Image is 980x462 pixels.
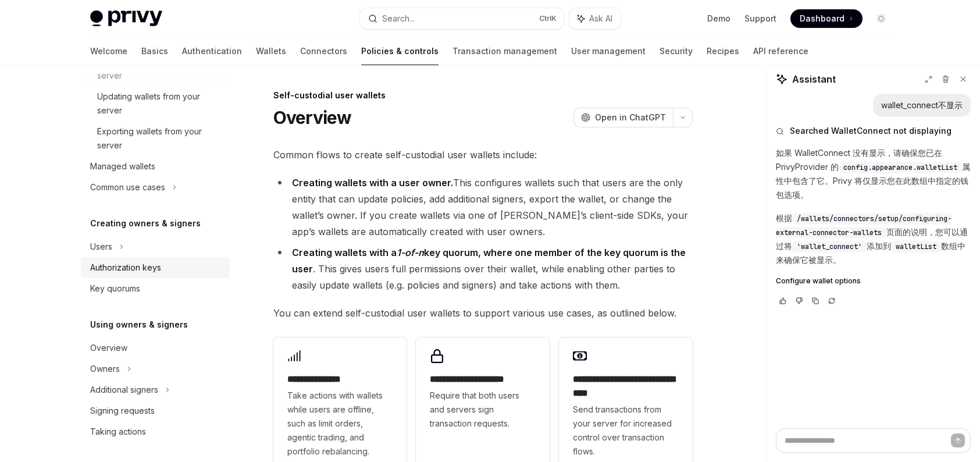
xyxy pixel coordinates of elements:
p: 如果 WalletConnect 没有显示，请确保您已在 PrivyProvider 的 属性中包含了它。Privy 将仅显示您在此数组中指定的钱包选项。 [776,146,971,202]
span: Common flows to create self-custodial user wallets include: [273,147,693,163]
a: Updating wallets from your server [81,86,230,121]
div: Updating wallets from your server [97,90,223,118]
a: Authorization keys [81,257,230,278]
span: Require that both users and servers sign transaction requests. [430,389,536,431]
div: Search... [382,12,415,26]
strong: Creating wallets with a user owner. [292,177,453,189]
a: Support [744,13,776,24]
li: This configures wallets such that users are the only entity that can update policies, add additio... [273,175,693,240]
button: Open in ChatGPT [573,108,673,127]
div: Taking actions [90,425,146,439]
span: Send transactions from your server for increased control over transaction flows. [573,403,679,459]
div: Additional signers [90,383,158,397]
span: Open in ChatGPT [595,112,666,123]
a: Managed wallets [81,156,230,177]
a: Security [660,37,693,65]
a: Configure wallet options [776,276,971,286]
a: Taking actions [81,421,230,442]
button: Ask AI [569,8,621,29]
div: Users [90,240,112,254]
a: Recipes [707,37,739,65]
div: Self-custodial user wallets [273,90,693,101]
a: Dashboard [790,9,863,28]
div: Authorization keys [90,261,161,275]
img: light logo [90,10,162,27]
a: Exporting wallets from your server [81,121,230,156]
div: Key quorums [90,282,140,296]
strong: Creating wallets with a key quorum, where one member of the key quorum is the user [292,247,686,275]
span: Dashboard [800,13,844,24]
button: Search...CtrlK [360,8,564,29]
span: Ctrl K [539,14,557,23]
a: Basics [141,37,168,65]
span: Assistant [792,72,836,86]
span: 'wallet_connect' [797,242,862,251]
span: Searched WalletConnect not displaying [790,125,952,137]
div: Owners [90,362,120,376]
span: Configure wallet options [776,276,861,286]
h5: Using owners & signers [90,318,188,332]
a: Demo [707,13,730,24]
button: Searched WalletConnect not displaying [776,125,971,137]
h1: Overview [273,107,352,128]
div: wallet_connect不显示 [881,99,963,111]
a: Overview [81,337,230,358]
a: API reference [753,37,808,65]
a: User management [571,37,646,65]
span: walletList [896,242,936,251]
button: Send message [951,433,965,447]
span: Take actions with wallets while users are offline, such as limit orders, agentic trading, and por... [287,389,393,459]
div: Managed wallets [90,159,155,173]
span: config.appearance.walletList [843,163,957,172]
span: Ask AI [589,13,612,24]
a: Connectors [300,37,347,65]
a: Wallets [256,37,286,65]
a: Welcome [90,37,127,65]
span: You can extend self-custodial user wallets to support various use cases, as outlined below. [273,305,693,321]
div: Overview [90,341,127,355]
div: Signing requests [90,404,155,418]
p: 根据 页面的说明，您可以通过将 添加到 数组中来确保它被显示。 [776,211,971,267]
h5: Creating owners & signers [90,216,201,230]
span: /wallets/connectors/setup/configuring-external-connector-wallets [776,214,952,237]
a: Signing requests [81,400,230,421]
a: Authentication [182,37,242,65]
a: Policies & controls [361,37,439,65]
a: Key quorums [81,278,230,299]
div: Common use cases [90,180,165,194]
em: 1-of-n [397,247,424,258]
li: . This gives users full permissions over their wallet, while enabling other parties to easily upd... [273,244,693,293]
div: Exporting wallets from your server [97,125,223,152]
button: Toggle dark mode [872,9,890,28]
a: Transaction management [452,37,557,65]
